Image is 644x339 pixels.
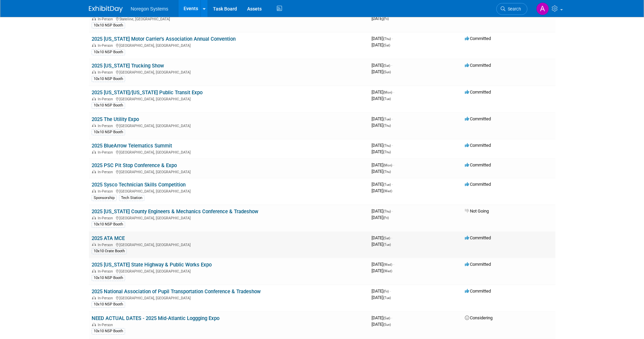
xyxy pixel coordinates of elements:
span: - [390,288,391,294]
span: In-Person [98,124,115,128]
span: (Tue) [383,243,391,246]
img: In-Person Event [92,170,96,173]
span: (Thu) [383,124,391,127]
img: In-Person Event [92,296,96,299]
a: 2025 [US_STATE] County Engineers & Mechanics Conference & Tradeshow [92,208,258,215]
span: [DATE] [372,315,392,320]
div: [GEOGRAPHIC_DATA], [GEOGRAPHIC_DATA] [92,96,366,101]
img: In-Person Event [92,124,96,127]
a: 2025 National Association of Pupil Transportation Conference & Tradeshow [92,288,261,295]
span: - [392,182,393,187]
span: - [391,235,392,240]
span: In-Person [98,70,115,75]
span: - [391,315,392,320]
span: [DATE] [372,262,394,267]
div: Tech Station [119,195,144,201]
span: [DATE] [372,208,393,214]
span: In-Person [98,170,115,174]
div: Sponsorship [92,195,117,201]
span: [DATE] [372,63,392,68]
div: [GEOGRAPHIC_DATA], [GEOGRAPHIC_DATA] [92,42,366,48]
span: (Fri) [383,290,389,293]
img: In-Person Event [92,150,96,154]
img: In-Person Event [92,323,96,326]
div: 10x10 NSP Booth [92,301,125,307]
span: [DATE] [372,96,391,101]
span: (Tue) [383,117,391,121]
span: (Sat) [383,43,390,47]
span: Noregon Systems [131,6,168,12]
a: 2025 BlueArrow Telematics Summit [92,143,172,149]
div: [GEOGRAPHIC_DATA], [GEOGRAPHIC_DATA] [92,149,366,155]
span: In-Person [98,243,115,247]
a: Search [496,3,527,15]
div: 10x10 Crate Booth [92,248,127,254]
span: (Mon) [383,163,392,167]
a: 2025 [US_STATE]/[US_STATE] Public Transit Expo [92,89,202,96]
span: In-Person [98,269,115,274]
a: 2025 [US_STATE] State Highway & Public Works Expo [92,262,212,268]
div: [GEOGRAPHIC_DATA], [GEOGRAPHIC_DATA] [92,169,366,174]
span: [DATE] [372,36,393,41]
span: In-Person [98,216,115,220]
span: Committed [465,262,491,267]
img: In-Person Event [92,17,96,20]
span: - [391,63,392,68]
span: In-Person [98,189,115,194]
span: (Fri) [383,216,389,220]
div: 10x10 NSP Booth [92,328,125,334]
span: Not Going [465,208,489,214]
span: - [392,36,393,41]
a: NEED ACTUAL DATES - 2025 Mid-Atlantic Loggging Expo [92,315,219,321]
div: 10x10 NSP Booth [92,49,125,55]
a: 2025 The Utility Expo [92,116,139,122]
span: (Wed) [383,189,392,193]
div: [GEOGRAPHIC_DATA], [GEOGRAPHIC_DATA] [92,268,366,274]
span: Committed [465,162,491,167]
span: In-Person [98,296,115,300]
div: [GEOGRAPHIC_DATA], [GEOGRAPHIC_DATA] [92,295,366,300]
span: [DATE] [372,242,391,247]
span: (Thu) [383,170,391,174]
div: 10x10 NSP Booth [92,76,125,82]
img: In-Person Event [92,269,96,273]
a: 2025 [US_STATE] Trucking Show [92,63,164,69]
span: (Sat) [383,316,390,320]
span: (Thu) [383,37,391,41]
span: [DATE] [372,162,394,167]
span: [DATE] [372,16,389,21]
span: [DATE] [372,182,393,187]
img: Ali Connell [536,2,549,15]
span: Committed [465,288,491,294]
span: (Thu) [383,150,391,154]
span: In-Person [98,43,115,48]
img: In-Person Event [92,243,96,246]
span: - [392,143,393,148]
span: (Sun) [383,70,391,74]
div: 10x10 NSP Booth [92,221,125,227]
span: [DATE] [372,188,392,193]
span: (Mon) [383,91,392,94]
span: - [392,116,393,121]
span: (Thu) [383,210,391,213]
img: In-Person Event [92,189,96,193]
span: [DATE] [372,235,392,240]
span: Search [505,6,521,12]
span: [DATE] [372,69,391,74]
span: Committed [465,89,491,95]
span: [DATE] [372,143,393,148]
div: 10x10 NSP Booth [92,129,125,135]
span: (Thu) [383,144,391,147]
span: [DATE] [372,322,391,327]
span: In-Person [98,17,115,21]
span: (Sun) [383,323,391,326]
span: [DATE] [372,169,391,174]
span: [DATE] [372,268,392,273]
span: [DATE] [372,288,391,294]
span: - [393,162,394,167]
span: (Tue) [383,183,391,186]
span: [DATE] [372,295,391,300]
span: [DATE] [372,149,391,154]
span: In-Person [98,150,115,155]
div: 10x10 NSP Booth [92,102,125,108]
